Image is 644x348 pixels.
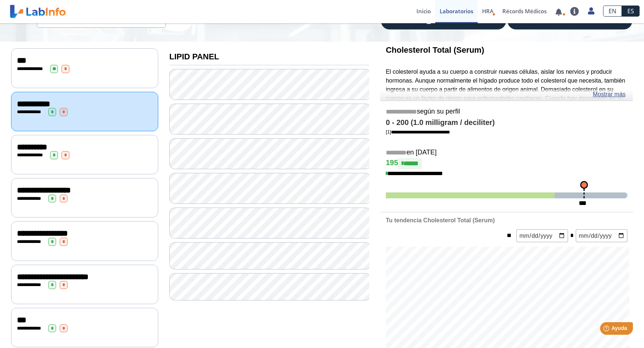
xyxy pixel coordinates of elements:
p: El colesterol ayuda a su cuerpo a construir nuevas células, aislar los nervios y producir hormona... [386,67,627,138]
b: Cholesterol Total (Serum) [386,45,484,55]
h4: 0 - 200 (1.0 milligram / deciliter) [386,118,627,127]
span: HRA [482,7,494,15]
h5: según su perfil [386,108,627,116]
input: mm/dd/yyyy [516,229,568,242]
a: [1] [386,129,450,135]
b: Tu tendencia Cholesterol Total (Serum) [386,217,495,223]
b: LIPID PANEL [169,52,219,61]
a: EN [603,6,622,17]
iframe: Help widget launcher [578,319,636,340]
input: mm/dd/yyyy [576,229,627,242]
a: ES [622,6,640,17]
h5: en [DATE] [386,149,627,157]
h4: 195 [386,158,627,169]
a: Mostrar más [593,90,626,99]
